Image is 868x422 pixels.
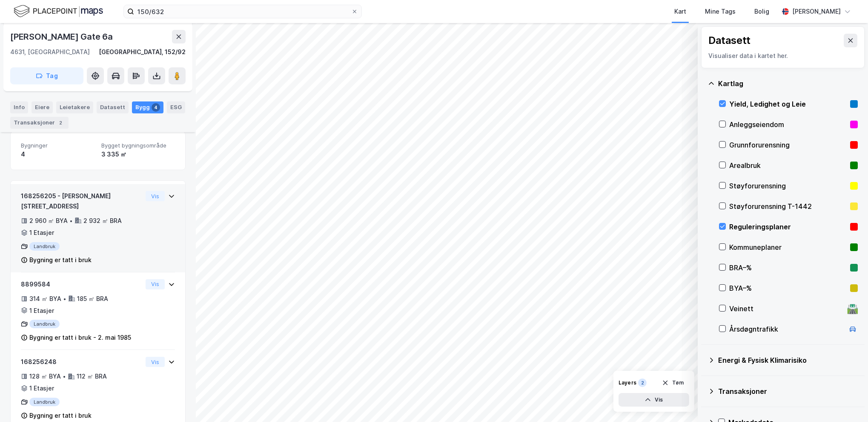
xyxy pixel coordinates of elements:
div: Layers [619,379,636,386]
div: 2 960 ㎡ BYA [29,216,68,226]
button: Vis [146,191,165,201]
div: Bygg [132,101,163,113]
div: Transaksjoner [718,386,858,396]
div: Info [10,101,28,113]
div: 1 Etasjer [29,306,54,316]
button: Vis [146,279,165,289]
div: Visualiser data i kartet her. [708,51,857,61]
div: 2 932 ㎡ BRA [83,216,122,226]
div: 1 Etasjer [29,228,54,238]
div: 4631, [GEOGRAPHIC_DATA] [10,47,90,57]
img: logo.f888ab2527a4732fd821a326f86c7f29.svg [14,4,103,19]
div: Energi & Fysisk Klimarisiko [718,355,858,365]
div: 2 [57,119,65,127]
div: Bygning er tatt i bruk [29,255,92,265]
div: 🛣️ [847,303,859,314]
div: Støyforurensning [729,181,847,191]
div: 314 ㎡ BYA [29,294,61,304]
div: Reguleringsplaner [729,222,847,232]
div: Kontrollprogram for chat [825,381,868,422]
div: Støyforurensning T-1442 [729,201,847,211]
div: Eiere [32,101,53,113]
div: • [63,373,66,380]
div: [GEOGRAPHIC_DATA], 152/92 [99,47,186,57]
span: Bygninger [21,142,95,149]
div: Datasett [708,34,751,47]
div: • [63,295,66,302]
iframe: Chat Widget [825,381,868,422]
div: 8899584 [21,279,142,289]
div: Leietakere [56,101,93,113]
div: Kommuneplaner [729,242,847,252]
button: Vis [146,357,165,367]
div: • [69,217,73,224]
div: Bygning er tatt i bruk [29,410,92,421]
div: 3 335 ㎡ [101,149,175,159]
span: Bygget bygningsområde [101,142,175,149]
div: ESG [167,101,185,113]
div: [PERSON_NAME] [792,6,841,17]
button: Vis [619,393,689,407]
div: Arealbruk [729,160,847,171]
div: 185 ㎡ BRA [77,294,108,304]
div: 112 ㎡ BRA [77,371,107,382]
button: Tag [10,67,83,84]
div: BRA–% [729,263,847,273]
div: Bygning er tatt i bruk - 2. mai 1985 [29,332,131,343]
div: 4 [152,103,160,112]
div: Datasett [97,101,129,113]
div: 2 [638,379,647,387]
div: 1 Etasjer [29,383,54,393]
div: Årsdøgntrafikk [729,324,844,334]
input: Søk på adresse, matrikkel, gårdeiere, leietakere eller personer [134,5,351,18]
div: Anleggseiendom [729,119,847,130]
div: 168256205 - [PERSON_NAME][STREET_ADDRESS] [21,191,142,211]
button: Tøm [656,376,689,390]
div: 4 [21,149,95,159]
div: Kart [674,6,686,17]
div: Bolig [754,6,769,17]
div: Veinett [729,303,844,314]
div: Grunnforurensning [729,140,847,150]
div: 128 ㎡ BYA [29,371,61,382]
div: Yield, Ledighet og Leie [729,99,847,109]
div: BYA–% [729,283,847,293]
div: Kartlag [718,78,858,89]
div: Transaksjoner [10,117,69,129]
div: 168256248 [21,357,142,367]
div: [PERSON_NAME] Gate 6a [10,30,115,43]
div: Mine Tags [705,6,736,17]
